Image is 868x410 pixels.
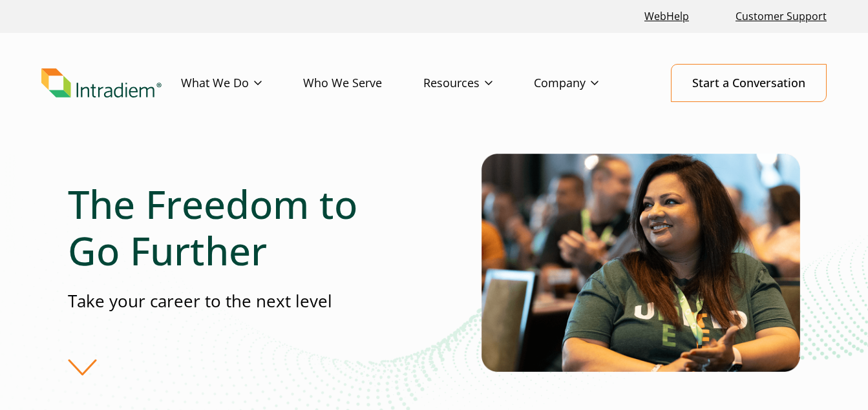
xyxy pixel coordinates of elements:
a: Start a Conversation [671,64,827,102]
a: Link to homepage of Intradiem [41,68,181,98]
a: Customer Support [730,3,832,30]
a: Who We Serve [303,65,423,102]
a: Company [534,65,640,102]
h1: The Freedom to Go Further [68,181,402,274]
a: Resources [423,65,534,102]
a: What We Do [181,65,303,102]
a: Link opens in a new window [639,3,694,30]
img: Intradiem [41,68,162,98]
p: Take your career to the next level [68,289,402,313]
